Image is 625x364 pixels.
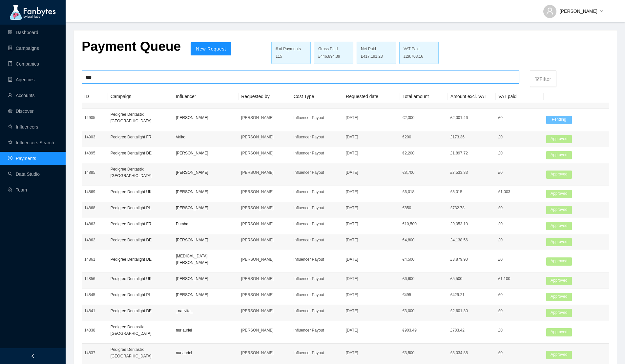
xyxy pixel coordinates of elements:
[402,221,445,227] p: € 10,500
[346,134,397,140] p: [DATE]
[293,189,340,195] p: Influencer Payout
[111,237,171,243] p: Pedigree Dentalight DE
[241,350,288,356] p: [PERSON_NAME]
[450,327,493,334] p: £783.42
[346,275,397,282] p: [DATE]
[346,189,397,195] p: [DATE]
[402,150,445,156] p: € 2,200
[84,114,105,121] p: 14905
[8,46,39,51] a: databaseCampaigns
[402,275,445,282] p: £ 6,600
[448,90,496,103] th: Amount excl. VAT
[535,72,551,83] p: Filter
[346,150,397,156] p: [DATE]
[346,237,397,243] p: [DATE]
[498,275,541,282] p: £1,100
[546,328,572,336] span: Approved
[82,90,108,103] th: ID
[111,166,171,179] p: Pedigree Dentastix [GEOGRAPHIC_DATA]
[176,134,236,140] p: Vaiko
[84,350,105,356] p: 14837
[111,256,171,263] p: Pedigree Dentalight DE
[402,189,445,195] p: £ 6,018
[498,308,541,314] p: £0
[111,275,171,282] p: Pedigree Dentalight UK
[346,169,397,176] p: [DATE]
[293,205,340,211] p: Influencer Payout
[111,111,171,124] p: Pedigree Dentastix [GEOGRAPHIC_DATA]
[241,275,288,282] p: [PERSON_NAME]
[450,292,493,298] p: £429.21
[535,77,540,81] span: filter
[241,205,288,211] p: [PERSON_NAME]
[241,308,288,314] p: [PERSON_NAME]
[546,238,572,246] span: Approved
[173,90,239,103] th: Influencer
[84,189,105,195] p: 14869
[191,42,231,55] button: New Request
[293,350,340,356] p: Influencer Payout
[241,189,288,195] p: [PERSON_NAME]
[402,237,445,243] p: € 4,800
[450,169,493,176] p: £7,533.33
[538,3,609,14] button: [PERSON_NAME]down
[560,8,597,15] span: [PERSON_NAME]
[346,292,397,298] p: [DATE]
[8,124,38,130] a: starInfluencers
[108,90,173,103] th: Campaign
[8,187,27,192] a: usergroup-addTeam
[276,54,282,59] span: 115
[8,93,35,98] a: userAccounts
[600,10,603,13] span: down
[450,114,493,121] p: £2,001.46
[361,53,383,60] span: £417,191.23
[176,150,236,156] p: [PERSON_NAME]
[293,292,340,298] p: Influencer Payout
[496,90,544,103] th: VAT paid
[241,150,288,156] p: [PERSON_NAME]
[176,253,236,266] p: [MEDICAL_DATA][PERSON_NAME]
[84,256,105,263] p: 14861
[546,277,572,285] span: Approved
[546,309,572,317] span: Approved
[176,275,236,282] p: [PERSON_NAME]
[293,256,340,263] p: Influencer Payout
[530,71,556,87] button: filterFilter
[84,275,105,282] p: 14856
[546,151,572,159] span: Approved
[546,171,572,179] span: Approved
[498,350,541,356] p: £0
[318,53,340,60] span: £446,894.39
[498,114,541,121] p: £0
[404,53,423,60] span: £29,703.16
[402,134,445,140] p: € 200
[111,134,171,140] p: Pedigree Dentalight FR
[8,140,54,145] a: starInfluencers Search
[546,351,572,359] span: Approved
[84,308,105,314] p: 14841
[293,308,340,314] p: Influencer Payout
[84,327,105,334] p: 14838
[293,134,340,140] p: Influencer Payout
[293,169,340,176] p: Influencer Payout
[241,134,288,140] p: [PERSON_NAME]
[498,134,541,140] p: £0
[450,350,493,356] p: £3,034.85
[498,237,541,243] p: £0
[343,90,400,103] th: Requested date
[498,205,541,211] p: £0
[450,275,493,282] p: £5,500
[346,327,397,334] p: [DATE]
[176,350,236,356] p: nuriauriel
[402,308,445,314] p: € 3,000
[450,256,493,263] p: £3,879.90
[176,189,236,195] p: [PERSON_NAME]
[8,30,38,35] a: appstoreDashboard
[498,327,541,334] p: £0
[402,169,445,176] p: € 8,700
[176,221,236,227] p: Pumba
[546,257,572,266] span: Approved
[402,327,445,334] p: € 903.49
[241,114,288,121] p: [PERSON_NAME]
[346,350,397,356] p: [DATE]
